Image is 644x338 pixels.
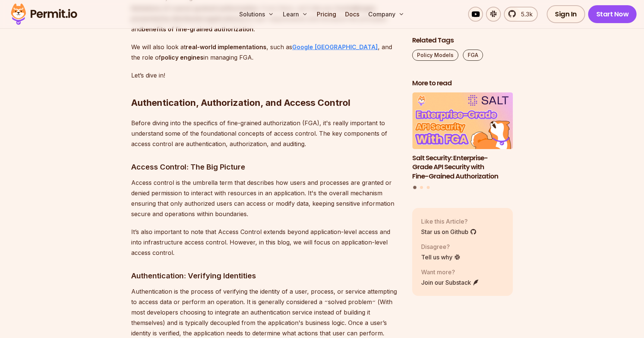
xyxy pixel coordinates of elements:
strong: real-world implementations [186,43,266,51]
h3: Authentication: Verifying Identities [131,270,400,282]
h3: Access Control: The Big Picture [131,161,400,173]
a: Policy Models [412,50,458,61]
a: Tell us why [421,252,461,261]
p: Want more? [421,267,479,276]
button: Go to slide 3 [427,186,430,189]
p: Disagree? [421,242,461,251]
a: Pricing [314,7,339,22]
a: 5.3k [504,7,538,22]
div: Posts [412,92,513,190]
a: Google [GEOGRAPHIC_DATA] [292,43,378,51]
a: Docs [342,7,362,22]
strong: policy engines [161,54,203,61]
img: Salt Security: Enterprise-Grade API Security with Fine-Grained Authorization [412,92,513,149]
button: Go to slide 1 [413,186,417,189]
a: Salt Security: Enterprise-Grade API Security with Fine-Grained AuthorizationSalt Security: Enterp... [412,92,513,181]
h3: Salt Security: Enterprise-Grade API Security with Fine-Grained Authorization [412,153,513,181]
span: 5.3k [517,10,533,19]
button: Company [365,7,407,22]
h2: Related Tags [412,36,513,45]
p: It’s also important to note that Access Control extends beyond application-level access and into ... [131,227,400,258]
h2: More to read [412,79,513,88]
button: Solutions [236,7,277,22]
img: Permit logo [7,1,80,27]
a: Sign In [547,5,585,23]
strong: benefits of fine-grained authorization [142,25,253,33]
button: Learn [280,7,311,22]
button: Go to slide 2 [420,186,423,189]
p: Like this Article? [421,217,477,225]
a: Start Now [588,5,637,23]
li: 1 of 3 [412,92,513,181]
p: We will also look at , such as , and the role of in managing FGA. [131,42,400,63]
p: Let’s dive in! [131,70,400,80]
a: Star us on Github [421,227,477,236]
p: Before diving into the specifics of fine-grained authorization (FGA), it's really important to un... [131,118,400,149]
h2: Authentication, Authorization, and Access Control [131,67,400,109]
a: FGA [463,50,483,61]
p: Access control is the umbrella term that describes how users and processes are granted or denied ... [131,177,400,219]
a: Join our Substack [421,278,479,287]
